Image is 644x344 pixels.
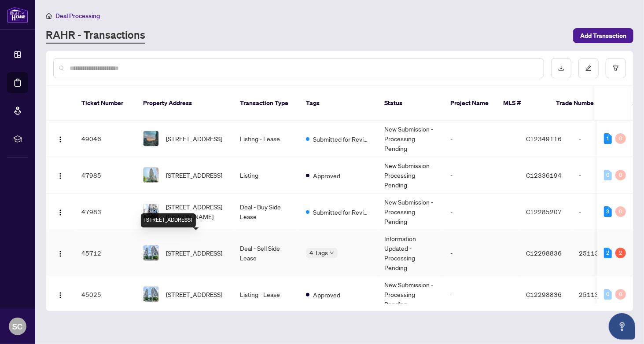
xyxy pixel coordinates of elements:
[46,28,145,44] a: RAHR - Transactions
[330,251,334,255] span: down
[74,157,136,194] td: 47985
[578,58,599,78] button: edit
[377,276,443,313] td: New Submission - Processing Pending
[573,28,633,43] button: Add Transaction
[233,230,299,276] td: Deal - Sell Side Lease
[313,171,340,180] span: Approved
[377,157,443,194] td: New Submission - Processing Pending
[299,86,377,121] th: Tags
[526,208,562,216] span: C12285207
[7,7,28,23] img: logo
[443,86,496,121] th: Project Name
[604,206,612,217] div: 3
[144,131,158,146] img: thumbnail-img
[53,168,67,182] button: Logo
[313,134,370,144] span: Submitted for Review
[443,276,519,313] td: -
[526,171,562,179] span: C12336194
[585,65,592,71] span: edit
[166,289,222,299] span: [STREET_ADDRESS]
[233,157,299,194] td: Listing
[53,287,67,301] button: Logo
[604,248,612,258] div: 2
[53,246,67,260] button: Logo
[144,245,158,260] img: thumbnail-img
[615,289,626,300] div: 0
[57,172,64,179] img: Logo
[136,86,233,121] th: Property Address
[443,121,519,157] td: -
[572,230,633,276] td: 2511364
[615,170,626,180] div: 0
[377,194,443,230] td: New Submission - Processing Pending
[377,230,443,276] td: Information Updated - Processing Pending
[313,207,370,217] span: Submitted for Review
[55,12,100,20] span: Deal Processing
[233,86,299,121] th: Transaction Type
[526,135,562,143] span: C12349116
[377,86,443,121] th: Status
[604,289,612,300] div: 0
[141,213,196,227] div: [STREET_ADDRESS]
[74,121,136,157] td: 49046
[615,248,626,258] div: 2
[57,250,64,257] img: Logo
[526,290,562,298] span: C12298836
[53,205,67,219] button: Logo
[144,168,158,183] img: thumbnail-img
[580,29,626,43] span: Add Transaction
[558,65,564,71] span: download
[572,194,633,230] td: -
[46,13,52,19] span: home
[604,170,612,180] div: 0
[496,86,549,121] th: MLS #
[233,194,299,230] td: Deal - Buy Side Lease
[166,170,222,180] span: [STREET_ADDRESS]
[166,248,222,258] span: [STREET_ADDRESS]
[74,230,136,276] td: 45712
[526,249,562,257] span: C12298836
[572,276,633,313] td: 2511364
[166,134,222,143] span: [STREET_ADDRESS]
[572,157,633,194] td: -
[74,194,136,230] td: 47983
[313,290,340,300] span: Approved
[615,206,626,217] div: 0
[74,86,136,121] th: Ticket Number
[609,313,635,340] button: Open asap
[615,133,626,144] div: 0
[572,121,633,157] td: -
[13,320,23,333] span: SC
[74,276,136,313] td: 45025
[377,121,443,157] td: New Submission - Processing Pending
[166,202,226,221] span: [STREET_ADDRESS][PERSON_NAME]
[144,204,158,219] img: thumbnail-img
[233,276,299,313] td: Listing - Lease
[57,209,64,216] img: Logo
[443,157,519,194] td: -
[551,58,571,78] button: download
[549,86,611,121] th: Trade Number
[309,248,328,258] span: 4 Tags
[604,133,612,144] div: 1
[144,287,158,302] img: thumbnail-img
[53,132,67,146] button: Logo
[443,230,519,276] td: -
[613,65,619,71] span: filter
[57,292,64,299] img: Logo
[606,58,626,78] button: filter
[57,136,64,143] img: Logo
[233,121,299,157] td: Listing - Lease
[443,194,519,230] td: -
